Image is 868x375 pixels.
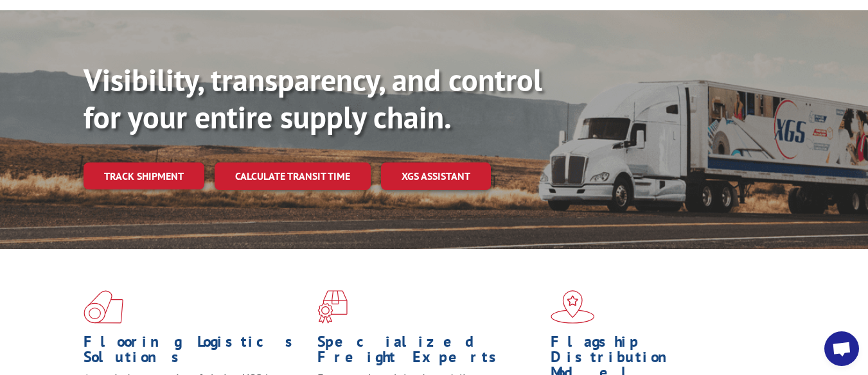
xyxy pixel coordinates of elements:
[84,60,542,137] b: Visibility, transparency, and control for your entire supply chain.
[84,162,204,189] a: Track shipment
[317,334,542,371] h1: Specialized Freight Experts
[84,334,308,371] h1: Flooring Logistics Solutions
[84,290,123,324] img: xgs-icon-total-supply-chain-intelligence-red
[317,290,348,324] img: xgs-icon-focused-on-flooring-red
[551,290,595,324] img: xgs-icon-flagship-distribution-model-red
[824,331,859,366] div: Open chat
[381,162,491,190] a: XGS ASSISTANT
[215,162,371,190] a: Calculate transit time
